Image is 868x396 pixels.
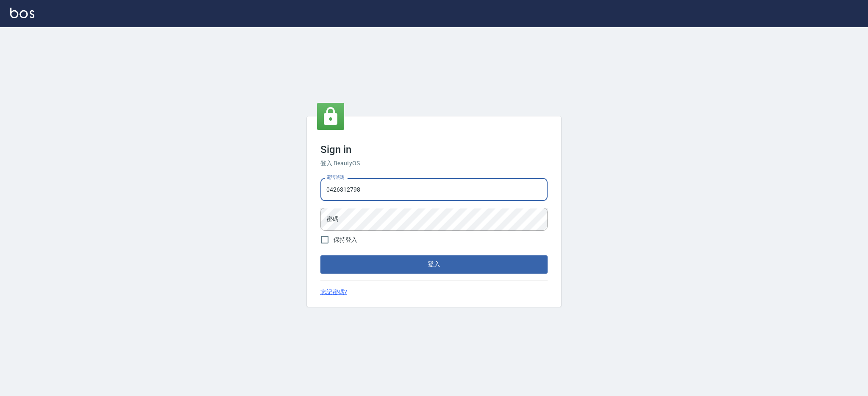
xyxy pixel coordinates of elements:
[320,144,548,156] h3: Sign in
[334,235,357,244] span: 保持登入
[320,255,548,273] button: 登入
[320,159,548,168] h6: 登入 BeautyOS
[10,8,34,18] img: Logo
[320,288,347,297] a: 忘記密碼?
[326,174,344,181] label: 電話號碼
